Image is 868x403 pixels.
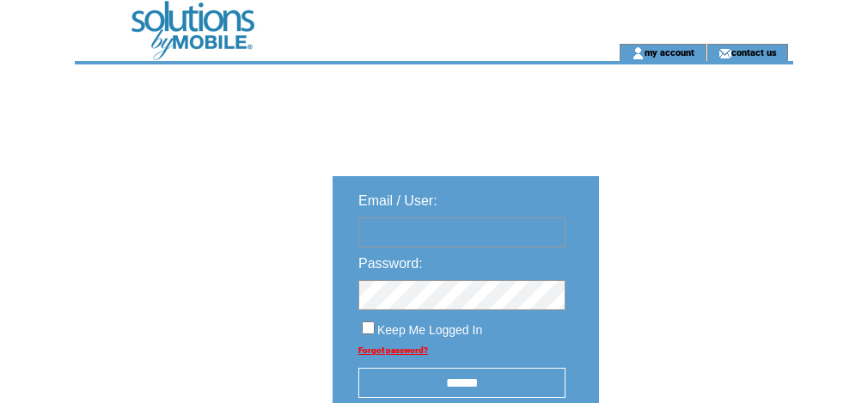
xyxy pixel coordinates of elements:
span: Keep Me Logged In [377,323,482,337]
a: my account [645,46,694,58]
img: contact_us_icon.gif [718,46,731,60]
span: Password: [358,256,423,271]
a: Forgot password? [358,345,428,355]
a: contact us [731,46,777,58]
span: Email / User: [358,193,437,208]
img: account_icon.gif [632,46,645,60]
